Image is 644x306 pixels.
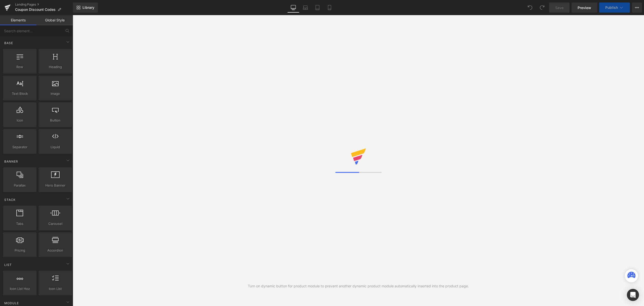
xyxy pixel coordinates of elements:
[599,3,630,13] button: Publish
[40,286,70,291] span: Icon List
[73,3,98,13] a: New Library
[578,5,591,10] span: Preview
[40,248,70,253] span: Accordion
[40,118,70,123] span: Button
[5,286,35,291] span: Icon List Hoz
[4,262,12,267] span: List
[627,289,639,301] div: Open Intercom Messenger
[572,3,597,13] a: Preview
[287,3,299,13] a: Desktop
[5,183,35,188] span: Parallax
[324,3,336,13] a: Mobile
[83,5,94,10] span: Library
[4,197,16,202] span: Stack
[40,144,70,150] span: Liquid
[15,3,73,7] a: Landing Pages
[15,8,56,12] span: Coupon Discount Codes
[5,144,35,150] span: Separator
[40,221,70,226] span: Carousel
[5,91,35,96] span: Text Block
[5,64,35,70] span: Row
[40,91,70,96] span: Image
[311,3,324,13] a: Tablet
[632,3,642,13] button: More
[4,41,14,45] span: Base
[299,3,311,13] a: Laptop
[5,118,35,123] span: Icon
[5,248,35,253] span: Pricing
[555,5,563,10] span: Save
[537,3,547,13] button: Redo
[4,301,19,305] span: Module
[525,3,535,13] button: Undo
[248,283,469,289] div: Turn on dynamic button for product module to prevent another dynamic product module automatically...
[40,64,70,70] span: Heading
[40,183,70,188] span: Hero Banner
[5,221,35,226] span: Tabs
[36,15,73,25] a: Global Style
[605,6,618,10] span: Publish
[4,159,19,164] span: Banner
